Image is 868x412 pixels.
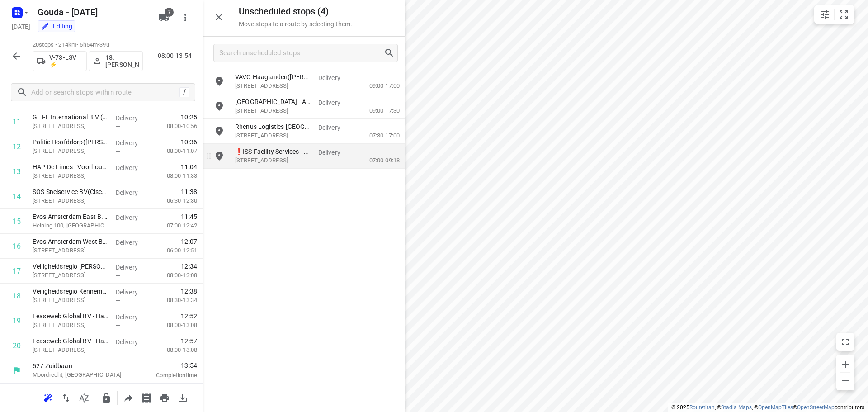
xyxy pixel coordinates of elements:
[235,81,311,90] p: Theresiastraat 8, Den Haag
[33,51,87,71] button: V-73-LSV ⚡
[721,404,752,411] a: Stadia Maps
[41,22,72,31] div: You are currently in edit mode.
[33,262,108,271] p: Veiligheidsregio Kennemerland - Meldkamer(Laura Immerzeel)
[116,163,149,172] p: Delivery
[33,171,108,180] p: Rijnsburgerweg 4b, Voorhout
[116,337,149,346] p: Delivery
[181,137,197,147] span: 10:36
[158,51,195,61] p: 08:00-13:54
[8,21,34,32] h5: Project date
[235,147,311,156] p: ❗ISS Facility Services - Kite Pharma EU B.V.(Ahmed Emam)
[13,217,21,226] div: 15
[152,122,197,131] p: 08:00-10:56
[116,272,120,279] span: —
[181,212,197,221] span: 11:45
[34,5,151,19] h5: Rename
[355,106,400,115] p: 09:00-17:30
[797,404,835,411] a: OpenStreetMap
[116,138,149,147] p: Delivery
[235,131,311,140] p: Kesterenstraat 21, Rotterdam
[116,223,120,229] span: —
[355,81,400,90] p: 09:00-17:00
[152,321,197,330] p: 08:00-13:08
[235,97,311,106] p: Universiteit van Amsterdam - Achtergracht(Cathelijne)
[835,5,853,24] button: Fit zoom
[181,262,197,271] span: 12:34
[210,8,228,26] button: Close
[318,108,323,114] span: —
[318,98,352,107] p: Delivery
[98,41,99,48] span: •
[33,147,108,156] p: Hoofdweg Oostzijde 800, Hoofddorp
[116,173,120,180] span: —
[181,287,197,296] span: 12:38
[137,361,197,370] span: 13:54
[671,404,864,411] li: © 2025 , © , © © contributors
[33,187,108,196] p: SOS Snelservice BV(Cisca Poelgeest)
[33,113,108,122] p: GET-E International B.V.(David van der Wel)
[33,346,108,355] p: [STREET_ADDRESS]
[116,297,120,304] span: —
[13,242,21,251] div: 16
[116,198,120,204] span: —
[152,171,197,180] p: 08:00-11:33
[33,122,108,131] p: [STREET_ADDRESS]
[116,313,149,322] p: Delivery
[181,237,197,246] span: 12:07
[116,188,149,197] p: Delivery
[13,341,21,350] div: 20
[89,51,143,71] button: 18.[PERSON_NAME]
[33,212,108,221] p: Evos Amsterdam East B.V.(Jesse van Sprang)
[49,54,83,68] p: V-73-LSV ⚡
[181,162,197,171] span: 11:04
[137,371,197,380] p: Completion time
[99,41,109,48] span: 39u
[384,47,397,58] div: Search
[33,237,108,246] p: Evos Amsterdam West B.V.(Ellen van Drunen Littel)
[116,288,149,297] p: Delivery
[33,321,108,330] p: [STREET_ADDRESS]
[318,123,352,132] p: Delivery
[235,122,311,131] p: Rhenus Logistics Rotterdam(Isaben Gonzalez)
[239,20,352,28] p: Move stops to a route by selecting them.
[13,192,21,201] div: 14
[116,322,120,329] span: —
[13,167,21,176] div: 13
[165,8,174,17] span: 7
[31,85,179,99] input: Add or search stops within route
[39,393,57,402] span: Reoptimize route
[116,238,149,247] p: Delivery
[137,393,156,402] span: Print shipping labels
[152,296,197,305] p: 08:30-13:34
[33,271,108,280] p: [STREET_ADDRESS]
[181,113,197,122] span: 10:25
[105,54,139,68] p: 18.[PERSON_NAME]
[318,73,352,82] p: Delivery
[318,157,323,164] span: —
[13,118,21,126] div: 11
[203,69,405,411] div: grid
[318,133,323,139] span: —
[33,287,108,296] p: Veiligheidsregio Kennemerland - Ambulancedienst(Franca Rosa)
[116,347,120,354] span: —
[179,87,189,97] div: /
[116,263,149,272] p: Delivery
[33,162,108,171] p: HAP De Limes - Voorhout(Nicole Krab)
[116,123,120,130] span: —
[13,317,21,325] div: 19
[33,137,108,147] p: Politie Hoofddorp(Mariska Hooijer)
[318,83,323,90] span: —
[33,336,108,346] p: Leaseweb Global BV - Haarlem Customer Care(Jolinde en Lisette)
[152,196,197,205] p: 06:30-12:30
[152,221,197,230] p: 07:00-12:42
[33,41,143,49] p: 20 stops • 214km • 5h54m
[689,404,715,411] a: Routetitan
[758,404,793,411] a: OpenMapTiles
[116,213,149,222] p: Delivery
[116,247,120,254] span: —
[33,246,108,255] p: Westpoortweg 480, Amsterdam
[181,312,197,321] span: 12:52
[119,393,137,402] span: Share route
[116,148,120,155] span: —
[116,114,149,123] p: Delivery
